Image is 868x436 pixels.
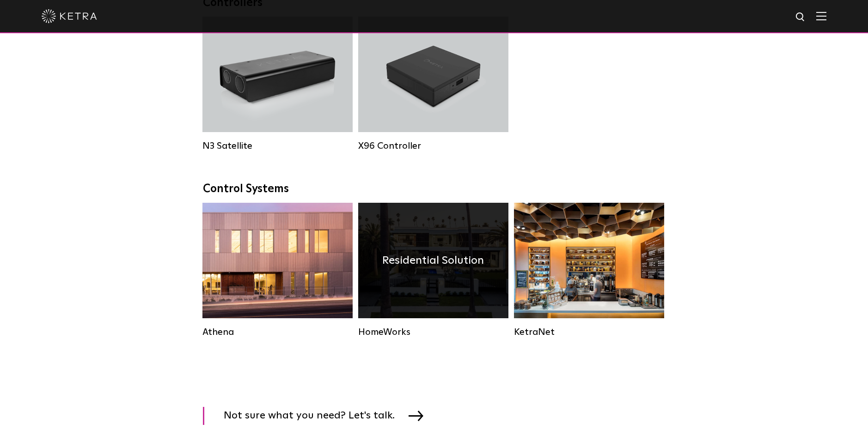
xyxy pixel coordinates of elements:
a: Not sure what you need? Let's talk. [203,407,435,425]
a: Athena Commercial Solution [202,203,353,338]
a: KetraNet Legacy System [514,203,664,338]
img: search icon [795,12,807,23]
a: N3 Satellite N3 Satellite [202,17,353,151]
div: Athena [202,327,353,338]
div: KetraNet [514,327,664,338]
div: N3 Satellite [202,140,353,151]
div: X96 Controller [358,140,508,151]
span: Not sure what you need? Let's talk. [224,407,409,425]
div: Control Systems [203,182,665,196]
a: HomeWorks Residential Solution [358,203,508,338]
img: Hamburger%20Nav.svg [816,12,826,20]
h4: Residential Solution [382,252,484,269]
img: ketra-logo-2019-white [42,9,97,23]
div: HomeWorks [358,327,508,338]
a: X96 Controller X96 Controller [358,17,508,151]
img: arrow [409,411,423,421]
